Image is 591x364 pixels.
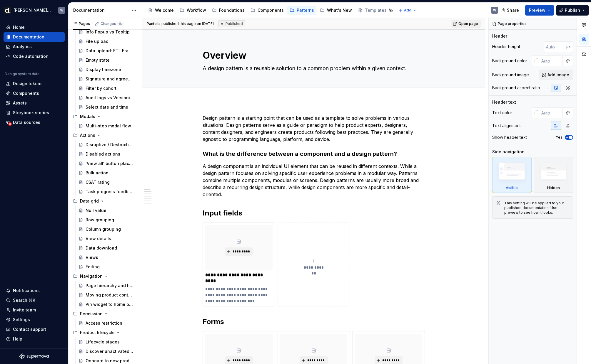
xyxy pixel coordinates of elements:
div: Data download [86,245,117,251]
h2: Input fields [203,208,425,218]
div: Disabled actions [86,151,120,157]
p: Design pattern is a starting point that can be used as a template to solve problems in various si... [203,114,425,143]
div: Changes [101,21,123,26]
div: Documentation [13,34,44,40]
div: Multi-step modal flow [86,123,131,129]
svg: Supernova Logo [19,353,49,359]
a: Editing [76,262,139,272]
div: Row grouping [86,217,114,223]
a: Page hierarchy and heading [76,281,139,290]
div: [PERSON_NAME] UI [14,7,51,13]
div: Show header text [492,134,527,140]
div: File upload [86,38,108,44]
button: Publish [556,5,589,16]
div: Display timezone [86,67,121,73]
div: Pin widget to home page [86,301,134,307]
div: Notifications [13,288,40,294]
button: Search ⌘K [4,296,65,305]
div: W [493,8,496,13]
button: Share [498,5,523,16]
div: Data sources [13,119,40,125]
div: Patterns [297,7,314,13]
a: Info Popup vs Tooltip [76,27,139,37]
div: Welcome [155,7,174,13]
span: published this page on [DATE] [147,21,214,26]
div: Signature and agreement [86,76,134,82]
span: Add [404,8,411,13]
button: Preview [525,5,554,16]
a: Moving product content [76,290,139,300]
div: Storybook stories [13,110,49,116]
div: Data upload: ETL Framework [86,48,134,54]
a: Analytics [4,42,65,51]
a: Storybook stories [4,108,65,117]
div: Permission [80,311,103,317]
input: Auto [539,107,563,118]
div: Bulk action [86,170,108,176]
div: Null value [86,208,106,213]
a: Welcome [146,6,176,15]
a: File upload [76,37,139,46]
div: Select date and time [86,104,128,110]
div: Access restriction [86,320,122,326]
a: Discover unactivated product [76,347,139,356]
a: Open page [451,20,481,28]
div: Invite team [13,307,36,313]
span: Pantelis [147,21,161,26]
a: Bulk action [76,168,139,178]
div: Documentation [73,7,129,13]
div: Editing [86,264,100,270]
div: Assets [13,100,27,106]
div: Page tree [146,4,395,16]
h3: What is the difference between a component and a design pattern? [203,150,425,158]
a: Lifecycle stages [76,337,139,347]
a: Empty state [76,55,139,65]
div: Templates [365,7,387,13]
p: px [566,44,571,49]
button: Help [4,334,65,344]
span: Preview [529,7,545,13]
div: Visible [506,186,518,190]
a: Access restriction [76,318,139,328]
div: Header [492,33,507,39]
span: Share [507,7,519,13]
div: Navigation [71,272,139,281]
a: Display timezone [76,65,139,74]
a: Signature and agreement [76,74,139,84]
div: Discover unactivated product [86,348,134,354]
div: Design tokens [13,81,43,87]
div: Settings [13,317,30,323]
div: Background aspect ratio [492,85,540,91]
textarea: Overview [201,48,424,63]
div: 'View all' button placement [86,161,134,166]
input: Auto [539,55,563,66]
textarea: A design pattern is a reusable solution to a common problem within a given context. [201,64,424,73]
a: Disruptive / Destructive actions [76,140,139,149]
a: Home [4,23,65,32]
button: [PERSON_NAME] UIW [1,4,67,16]
div: Filter by cohort [86,85,116,91]
button: Add [397,6,419,14]
button: Notifications [4,286,65,295]
div: Help [13,336,22,342]
a: Audit logs vs Versioning [76,93,139,102]
a: Design tokens [4,79,65,88]
div: What's New [327,7,352,13]
div: Code automation [13,53,49,59]
div: Home [13,24,25,30]
a: Workflow [177,6,208,15]
a: Foundations [210,6,247,15]
a: Pin widget to home page [76,300,139,309]
a: Components [4,89,65,98]
a: What's New [318,6,354,15]
div: Text color [492,110,512,116]
div: Header height [492,44,520,50]
div: Modals [71,112,139,121]
a: Views [76,253,139,262]
div: Background color [492,58,527,64]
input: Auto [544,41,566,52]
a: Disabled actions [76,149,139,159]
div: Audit logs vs Versioning [86,95,134,101]
a: Invite team [4,305,65,315]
